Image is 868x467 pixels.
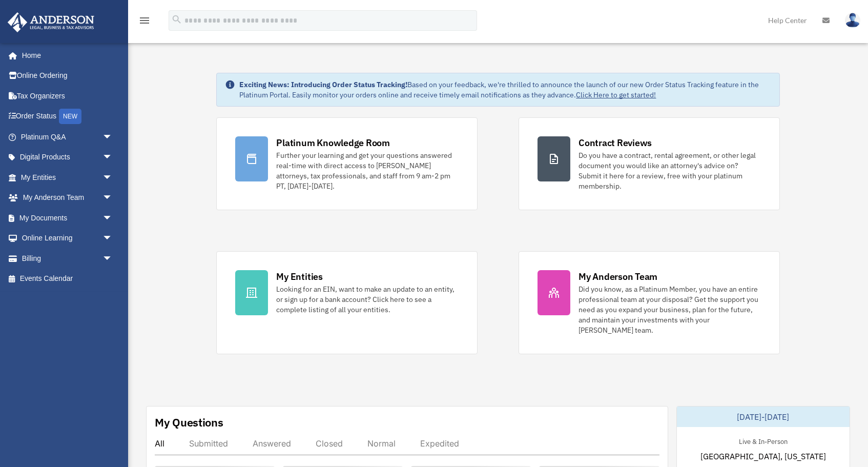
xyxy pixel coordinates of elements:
[155,415,223,430] div: My Questions
[731,435,796,446] div: Live & In-Person
[578,150,761,191] div: Do you have a contract, rental agreement, or other legal document you would like an attorney's ad...
[276,270,322,283] div: My Entities
[5,12,97,32] img: Anderson Advisors Platinum Portal
[216,117,478,210] a: Platinum Knowledge Room Further your learning and get your questions answered real-time with dire...
[845,13,860,28] img: User Pic
[276,150,459,191] div: Further your learning and get your questions answered real-time with direct access to [PERSON_NAM...
[576,90,656,99] a: Click Here to get started!
[367,438,396,449] div: Normal
[519,117,780,210] a: Contract Reviews Do you have a contract, rental agreement, or other legal document you would like...
[138,14,151,27] i: menu
[7,45,123,66] a: Home
[420,438,459,449] div: Expedited
[578,136,652,149] div: Contract Reviews
[102,127,123,148] span: arrow_drop_down
[276,136,390,149] div: Platinum Knowledge Room
[7,147,128,168] a: Digital Productsarrow_drop_down
[253,438,291,449] div: Answered
[102,147,123,168] span: arrow_drop_down
[239,79,771,100] div: Based on your feedback, we're thrilled to announce the launch of our new Order Status Tracking fe...
[102,167,123,188] span: arrow_drop_down
[7,228,128,249] a: Online Learningarrow_drop_down
[7,269,128,289] a: Events Calendar
[59,109,81,124] div: NEW
[519,251,780,354] a: My Anderson Team Did you know, as a Platinum Member, you have an entire professional team at your...
[239,80,407,89] strong: Exciting News: Introducing Order Status Tracking!
[216,251,478,354] a: My Entities Looking for an EIN, want to make an update to an entity, or sign up for a bank accoun...
[7,208,128,228] a: My Documentsarrow_drop_down
[316,438,343,449] div: Closed
[578,270,657,283] div: My Anderson Team
[7,106,128,127] a: Order StatusNEW
[171,14,182,25] i: search
[7,188,128,208] a: My Anderson Teamarrow_drop_down
[102,208,123,229] span: arrow_drop_down
[138,18,151,27] a: menu
[578,284,761,335] div: Did you know, as a Platinum Member, you have an entire professional team at your disposal? Get th...
[677,407,850,427] div: [DATE]-[DATE]
[155,438,164,449] div: All
[102,248,123,269] span: arrow_drop_down
[102,188,123,209] span: arrow_drop_down
[7,167,128,188] a: My Entitiesarrow_drop_down
[700,450,826,462] span: [GEOGRAPHIC_DATA], [US_STATE]
[7,127,128,147] a: Platinum Q&Aarrow_drop_down
[189,438,228,449] div: Submitted
[7,248,128,269] a: Billingarrow_drop_down
[102,228,123,249] span: arrow_drop_down
[7,66,128,86] a: Online Ordering
[7,86,128,106] a: Tax Organizers
[276,284,459,315] div: Looking for an EIN, want to make an update to an entity, or sign up for a bank account? Click her...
